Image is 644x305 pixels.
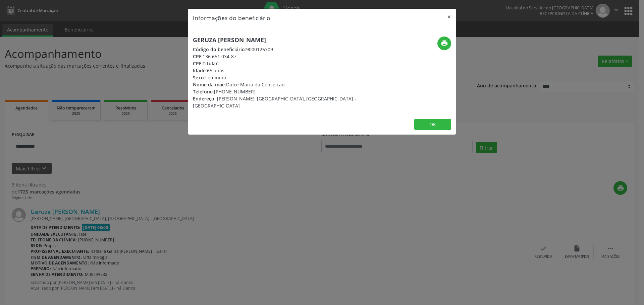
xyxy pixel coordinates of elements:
button: Close [442,9,456,25]
span: Código do beneficiário: [193,46,246,53]
span: Endereço: [193,95,216,102]
span: CPF: [193,53,203,60]
div: [PHONE_NUMBER] [193,88,362,95]
div: Feminino [193,74,362,81]
div: 65 anos [193,67,362,74]
button: OK [414,119,451,130]
div: 9000126309 [193,46,362,53]
span: [PERSON_NAME], [GEOGRAPHIC_DATA], [GEOGRAPHIC_DATA] - [GEOGRAPHIC_DATA] [193,95,356,109]
span: Telefone: [193,88,214,95]
div: Dulce Maria da Conceicao [193,81,362,88]
div: 136.651.034-87 [193,53,362,60]
span: Idade: [193,67,207,74]
span: Sexo: [193,74,205,81]
h5: Geruza [PERSON_NAME] [193,36,362,44]
div: -- [193,60,362,67]
span: CPF Titular: [193,60,219,67]
i: print [441,40,448,47]
h5: Informações do beneficiário [193,13,270,22]
span: Nome da mãe: [193,81,226,88]
button: print [437,36,451,50]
